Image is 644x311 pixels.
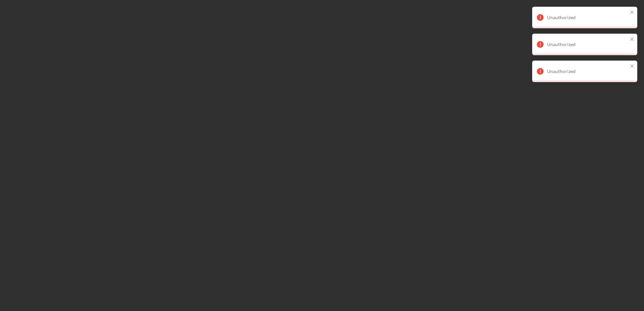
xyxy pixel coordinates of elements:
button: close [630,36,635,43]
div: Unauthorized [547,69,628,74]
button: close [630,9,635,16]
div: Unauthorized [547,15,628,20]
div: Unauthorized [547,42,628,47]
button: close [630,63,635,70]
